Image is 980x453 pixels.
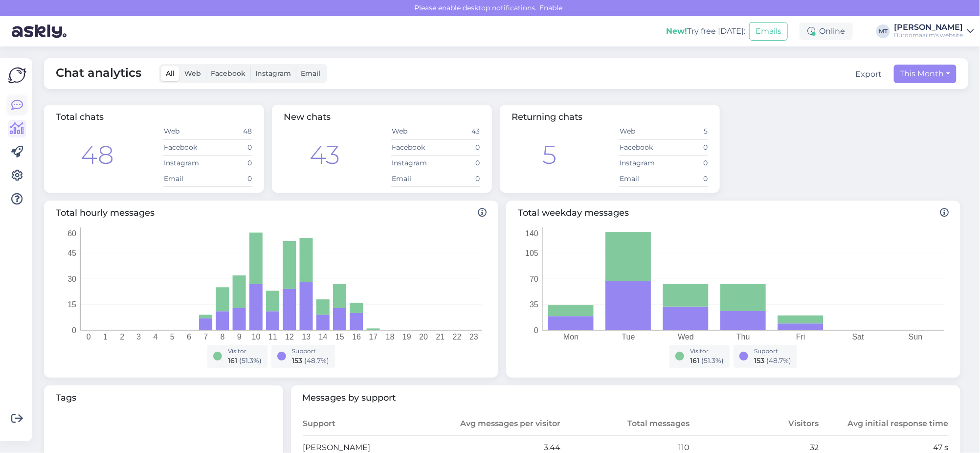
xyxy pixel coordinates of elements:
[561,412,690,436] th: Total messages
[664,171,708,186] td: 0
[292,347,329,356] div: Support
[67,274,76,283] tspan: 30
[154,333,158,341] tspan: 4
[432,412,561,436] th: Avg messages per visitor
[252,333,261,341] tspan: 10
[208,139,252,155] td: 0
[136,333,141,341] tspan: 3
[701,356,724,365] span: ( 51.3 %)
[208,155,252,171] td: 0
[436,333,445,341] tspan: 21
[525,229,538,237] tspan: 140
[530,274,538,283] tspan: 70
[666,26,687,36] b: New!
[754,356,764,365] span: 153
[402,333,411,341] tspan: 19
[664,124,708,139] td: 5
[512,112,582,122] span: Returning chats
[436,139,480,155] td: 0
[292,356,302,365] span: 153
[310,136,340,174] div: 43
[619,155,664,171] td: Instagram
[163,124,208,139] td: Web
[237,333,242,341] tspan: 9
[208,171,252,186] td: 0
[391,155,436,171] td: Instagram
[619,139,664,155] td: Facebook
[622,333,635,341] tspan: Tue
[56,391,271,405] span: Tags
[303,391,949,405] span: Messages by support
[163,171,208,186] td: Email
[820,412,949,436] th: Avg initial response time
[56,64,141,83] span: Chat analytics
[72,326,76,334] tspan: 0
[302,333,311,341] tspan: 13
[690,347,724,356] div: Visitor
[749,22,788,41] button: Emails
[664,139,708,155] td: 0
[419,333,428,341] tspan: 20
[120,333,124,341] tspan: 2
[255,69,291,78] span: Instagram
[67,300,76,309] tspan: 15
[170,333,175,341] tspan: 5
[619,124,664,139] td: Web
[184,69,201,78] span: Web
[690,356,699,365] span: 161
[852,333,865,341] tspan: Sat
[690,412,819,436] th: Visitors
[335,333,344,341] tspan: 15
[319,333,328,341] tspan: 14
[268,333,277,341] tspan: 11
[8,66,26,85] img: Askly Logo
[666,25,745,37] div: Try free [DATE]:
[221,333,225,341] tspan: 8
[203,333,208,341] tspan: 7
[239,356,262,365] span: ( 51.3 %)
[543,136,557,174] div: 5
[285,333,294,341] tspan: 12
[894,31,963,39] div: Büroomaailm's website
[469,333,478,341] tspan: 23
[754,347,791,356] div: Support
[894,65,957,83] button: This Month
[87,333,91,341] tspan: 0
[352,333,361,341] tspan: 16
[894,23,963,31] div: [PERSON_NAME]
[678,333,694,341] tspan: Wed
[563,333,579,341] tspan: Mon
[436,155,480,171] td: 0
[228,356,237,365] span: 161
[228,347,262,356] div: Visitor
[909,333,922,341] tspan: Sun
[530,300,538,309] tspan: 35
[436,124,480,139] td: 43
[67,249,76,257] tspan: 45
[619,171,664,186] td: Email
[304,356,329,365] span: ( 48.7 %)
[67,229,76,237] tspan: 60
[163,155,208,171] td: Instagram
[856,68,882,80] button: Export
[211,69,245,78] span: Facebook
[525,249,538,257] tspan: 105
[103,333,108,341] tspan: 1
[301,69,320,78] span: Email
[453,333,462,341] tspan: 22
[436,171,480,186] td: 0
[284,112,331,122] span: New chats
[166,69,175,78] span: All
[81,136,114,174] div: 48
[386,333,395,341] tspan: 18
[208,124,252,139] td: 48
[537,3,566,12] span: Enable
[56,112,104,122] span: Total chats
[534,326,538,334] tspan: 0
[391,124,436,139] td: Web
[876,24,890,38] div: MT
[800,23,853,40] div: Online
[736,333,750,341] tspan: Thu
[518,206,949,220] span: Total weekday messages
